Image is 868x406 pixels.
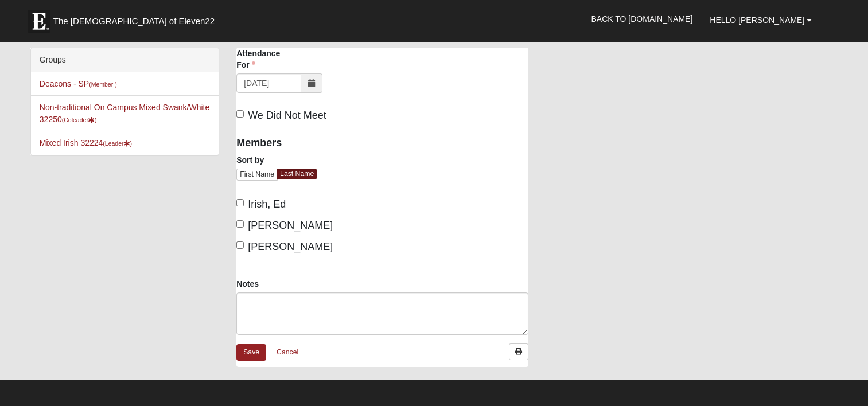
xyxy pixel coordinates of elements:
[28,10,50,33] img: Eleven22 logo
[582,5,701,33] a: Back to [DOMAIN_NAME]
[236,48,297,71] label: Attendance For
[236,241,244,249] input: [PERSON_NAME]
[40,138,132,147] a: Mixed Irish 32224(Leader)
[236,344,266,361] a: Save
[236,220,244,228] input: [PERSON_NAME]
[701,6,820,34] a: Hello [PERSON_NAME]
[248,110,326,121] span: We Did Not Meet
[89,81,116,88] small: (Member )
[236,110,244,118] input: We Did Not Meet
[31,48,219,72] div: Groups
[269,343,306,361] a: Cancel
[40,103,209,124] a: Non-traditional On Campus Mixed Swank/White 32250(Coleader)
[62,116,97,123] small: (Coleader )
[236,154,264,166] label: Sort by
[103,140,132,147] small: (Leader )
[22,4,251,33] a: The [DEMOGRAPHIC_DATA] of Eleven22
[236,199,244,206] input: Irish, Ed
[248,220,333,231] span: [PERSON_NAME]
[53,15,215,27] span: The [DEMOGRAPHIC_DATA] of Eleven22
[40,79,117,88] a: Deacons - SP(Member )
[248,198,286,210] span: Irish, Ed
[236,137,374,150] h4: Members
[236,278,259,290] label: Notes
[248,241,333,252] span: [PERSON_NAME]
[509,343,528,360] a: Print Attendance Roster
[277,169,317,179] a: Last Name
[236,169,278,181] a: First Name
[710,15,804,25] span: Hello [PERSON_NAME]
